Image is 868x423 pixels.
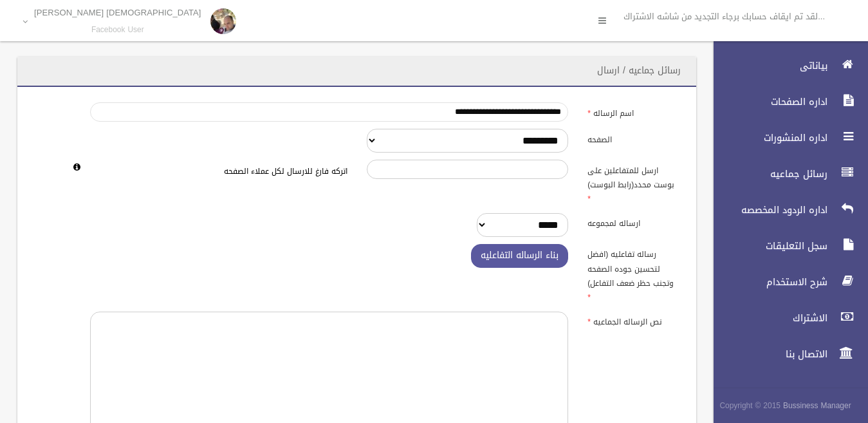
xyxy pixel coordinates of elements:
header: رسائل جماعيه / ارسال [582,58,696,83]
span: اداره الصفحات [703,95,831,108]
a: اداره المنشورات [703,124,868,152]
span: الاتصال بنا [703,348,831,361]
span: Copyright © 2015 [719,399,780,413]
small: Facebook User [34,25,201,35]
span: الاشتراك [703,312,831,324]
a: اداره الصفحات [703,88,868,116]
span: سجل التعليقات [703,240,831,252]
a: بياناتى [703,52,868,80]
span: رسائل جماعيه [703,167,831,180]
strong: Bussiness Manager [783,399,851,413]
span: اداره الردود المخصصه [703,203,831,216]
label: اسم الرساله [578,102,688,120]
label: الصفحه [578,129,688,147]
a: رسائل جماعيه [703,160,868,188]
p: [DEMOGRAPHIC_DATA] [PERSON_NAME] [34,8,201,17]
span: اداره المنشورات [703,131,831,144]
a: شرح الاستخدام [703,268,868,296]
span: بياناتى [703,59,831,72]
h6: اتركه فارغ للارسال لكل عملاء الصفحه [90,167,347,176]
a: اداره الردود المخصصه [703,196,868,224]
button: بناء الرساله التفاعليه [471,244,568,268]
label: ارساله لمجموعه [578,213,688,231]
label: ارسل للمتفاعلين على بوست محدد(رابط البوست) [578,160,688,206]
a: سجل التعليقات [703,232,868,260]
a: الاتصال بنا [703,340,868,368]
label: رساله تفاعليه (افضل لتحسين جوده الصفحه وتجنب حظر ضعف التفاعل) [578,244,688,305]
span: شرح الاستخدام [703,276,831,288]
label: نص الرساله الجماعيه [578,312,688,330]
a: الاشتراك [703,304,868,332]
